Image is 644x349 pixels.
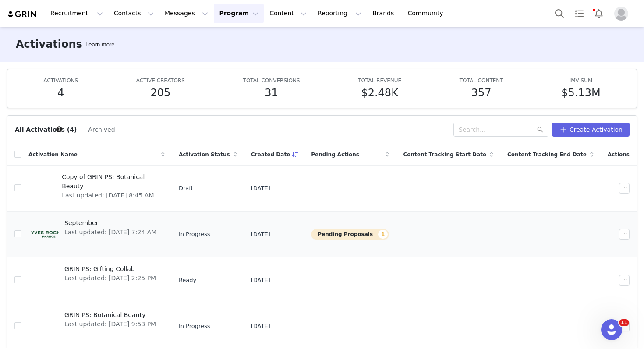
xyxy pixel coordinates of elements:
[84,40,116,49] div: Tooltip anchor
[601,145,637,164] div: Actions
[471,85,492,101] h5: 357
[64,219,156,228] span: September
[251,230,270,239] span: [DATE]
[64,274,156,283] span: Last updated: [DATE] 2:25 PM
[609,7,637,21] button: Profile
[589,4,609,23] button: Notifications
[601,319,622,340] iframe: Intercom live chat
[64,228,156,237] span: Last updated: [DATE] 7:24 AM
[507,151,587,159] span: Content Tracking End Date
[179,184,193,193] span: Draft
[570,4,589,23] a: Tasks
[311,229,389,240] button: Pending Proposals1
[62,173,159,191] span: Copy of GRIN PS: Botanical Beauty
[403,4,453,23] a: Community
[109,4,159,23] button: Contacts
[88,123,115,137] button: Archived
[358,78,401,84] span: TOTAL REVENUE
[403,151,486,159] span: Content Tracking Start Date
[28,263,165,298] a: GRIN PS: Gifting CollabLast updated: [DATE] 2:25 PM
[265,85,278,101] h5: 31
[460,78,503,84] span: TOTAL CONTENT
[367,4,402,23] a: Brands
[179,276,196,285] span: Ready
[14,123,77,137] button: All Activations (4)
[214,4,264,23] button: Program
[251,322,270,331] span: [DATE]
[179,322,210,331] span: In Progress
[619,319,629,326] span: 11
[312,4,367,23] button: Reporting
[251,276,270,285] span: [DATE]
[251,184,270,193] span: [DATE]
[64,264,156,274] span: GRIN PS: Gifting Collab
[614,7,628,21] img: placeholder-profile.jpg
[45,4,108,23] button: Recruitment
[552,123,630,137] button: Create Activation
[16,36,82,52] h3: Activations
[550,4,569,23] button: Search
[159,4,213,23] button: Messages
[311,151,359,159] span: Pending Actions
[243,78,300,84] span: TOTAL CONVERSIONS
[570,78,593,84] span: IMV SUM
[251,151,290,159] span: Created Date
[136,78,185,84] span: ACTIVE CREATORS
[28,217,165,252] a: SeptemberLast updated: [DATE] 7:24 AM
[537,127,543,133] i: icon: search
[64,320,156,329] span: Last updated: [DATE] 9:53 PM
[28,171,165,206] a: Copy of GRIN PS: Botanical BeautyLast updated: [DATE] 8:45 AM
[179,230,210,239] span: In Progress
[43,78,78,84] span: ACTIVATIONS
[55,125,63,133] div: Tooltip anchor
[28,309,165,344] a: GRIN PS: Botanical BeautyLast updated: [DATE] 9:53 PM
[264,4,312,23] button: Content
[28,151,78,159] span: Activation Name
[561,85,600,101] h5: $5.13M
[7,10,38,18] img: grin logo
[150,85,170,101] h5: 205
[453,123,548,137] input: Search...
[179,151,230,159] span: Activation Status
[57,85,64,101] h5: 4
[62,191,159,200] span: Last updated: [DATE] 8:45 AM
[64,310,156,320] span: GRIN PS: Botanical Beauty
[361,85,398,101] h5: $2.48K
